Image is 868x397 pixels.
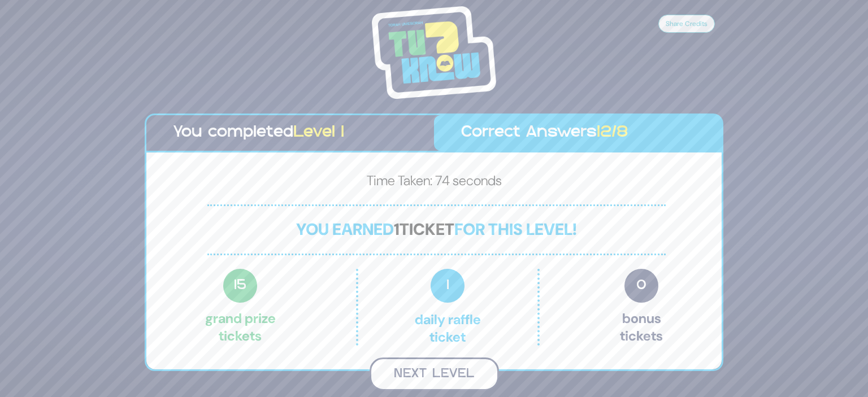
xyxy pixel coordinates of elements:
[400,219,454,240] span: ticket
[296,219,577,240] span: You earned for this level!
[597,125,628,140] span: 12/8
[223,269,257,303] span: 15
[624,269,658,303] span: 0
[164,171,704,195] p: Time Taken: 74 seconds
[173,121,407,145] p: You completed
[658,15,715,33] button: Share Credits
[620,269,663,346] p: Bonus tickets
[370,357,499,391] button: Next Level
[394,219,400,240] span: 1
[372,6,496,99] img: Tournament Logo
[293,125,344,140] span: Level 1
[382,269,513,346] p: Daily Raffle ticket
[431,269,465,303] span: 1
[461,121,695,145] p: Correct Answers
[205,269,276,346] p: Grand Prize tickets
